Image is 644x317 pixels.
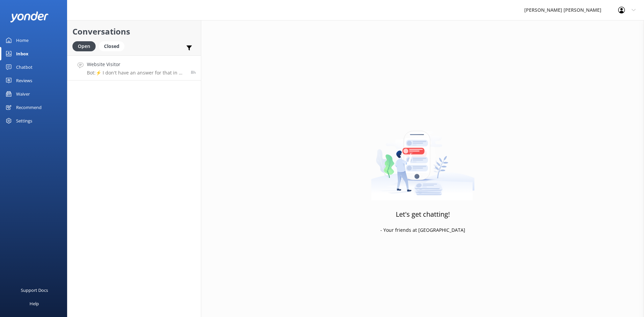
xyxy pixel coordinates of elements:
[191,69,196,75] span: Sep 05 2025 11:59pm (UTC +12:00) Pacific/Auckland
[99,41,124,51] div: Closed
[99,42,128,50] a: Closed
[87,70,186,76] p: Bot: ⚡ I don't have an answer for that in my knowledge base. Please try and rephrase your questio...
[16,60,33,74] div: Chatbot
[396,209,450,220] h3: Let's get chatting!
[72,42,99,50] a: Open
[16,34,29,47] div: Home
[16,101,42,114] div: Recommend
[30,297,39,310] div: Help
[67,55,201,81] a: Website VisitorBot:⚡ I don't have an answer for that in my knowledge base. Please try and rephras...
[10,11,49,22] img: yonder-white-logo.png
[371,117,475,201] img: artwork of a man stealing a conversation from at giant smartphone
[16,47,29,60] div: Inbox
[87,61,186,68] h4: Website Visitor
[16,87,30,101] div: Waiver
[16,74,32,87] div: Reviews
[21,283,48,297] div: Support Docs
[72,41,96,51] div: Open
[72,25,196,38] h2: Conversations
[380,226,465,234] p: - Your friends at [GEOGRAPHIC_DATA]
[16,114,32,127] div: Settings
